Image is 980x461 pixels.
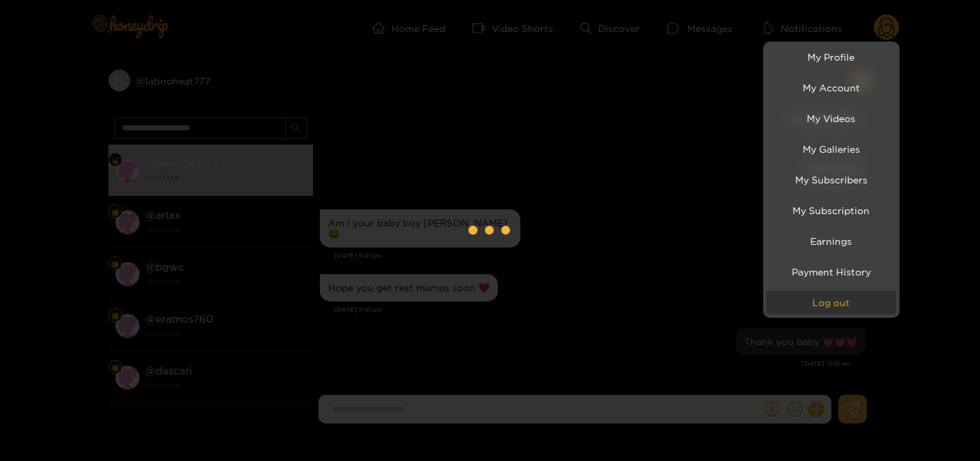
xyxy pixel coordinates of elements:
a: My Profile [767,45,896,69]
a: My Subscribers [767,168,896,192]
button: Log out [767,291,896,314]
a: Earnings [767,229,896,253]
a: My Account [767,76,896,100]
a: My Videos [767,106,896,130]
a: Payment History [767,260,896,284]
a: My Galleries [767,137,896,161]
a: My Subscription [767,198,896,222]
